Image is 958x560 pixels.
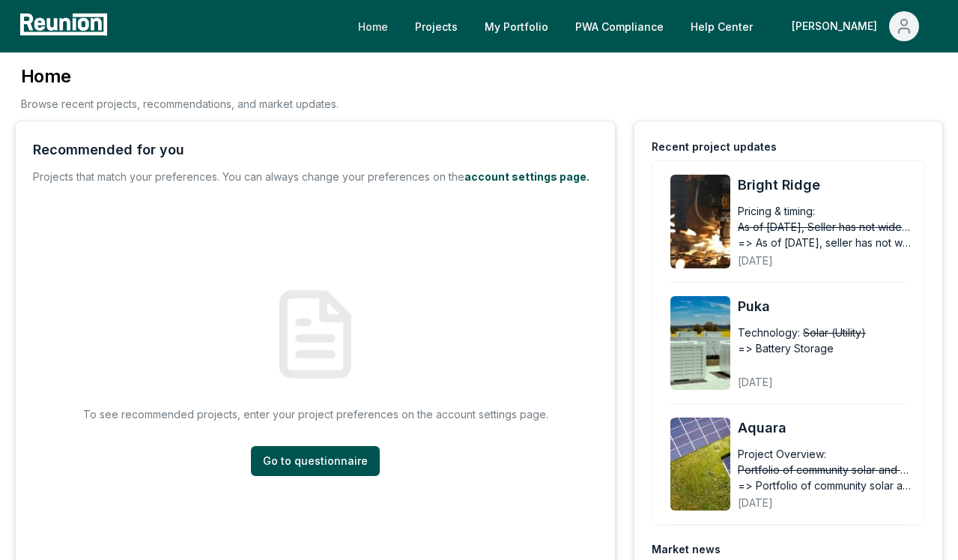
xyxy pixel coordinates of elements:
span: Projects that match your preferences. You can always change your preferences on the [33,170,464,183]
p: To see recommended projects, enter your project preferences on the account settings page. [83,406,548,422]
a: PWA Compliance [563,11,676,41]
div: Recent project updates [652,139,777,154]
img: Puka [670,296,730,390]
span: As of [DATE], Seller has not widely marketed this opportunity but will start soon. Looking to rec... [738,219,912,235]
img: Bright Ridge [670,175,730,268]
a: Home [346,11,400,41]
span: Solar (Utility) [803,325,866,340]
a: My Portfolio [473,11,560,41]
nav: Main [346,11,943,41]
button: [PERSON_NAME] [780,11,931,41]
p: Browse recent projects, recommendations, and market updates. [21,96,339,112]
span: => Portfolio of community solar and C&I solar projects from established DG developer. [738,478,912,493]
span: => As of [DATE], seller has not widely marketed this opportunity but anticipates starting soon. L... [738,235,912,250]
div: Recommended for you [33,139,184,160]
a: Help Center [679,11,765,41]
h3: Home [21,64,339,88]
div: [PERSON_NAME] [792,11,883,41]
div: Technology: [738,325,800,340]
span: => Battery Storage [738,340,834,356]
a: account settings page. [464,170,589,183]
a: Go to questionnaire [251,446,380,476]
a: Projects [403,11,470,41]
span: Portfolio of community solar and C&I solar projects from publicly traded seller. [738,462,912,478]
img: Aquara [670,418,730,511]
div: Pricing & timing: [738,203,815,219]
div: Project Overview: [738,446,826,462]
div: Market news [652,542,721,557]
